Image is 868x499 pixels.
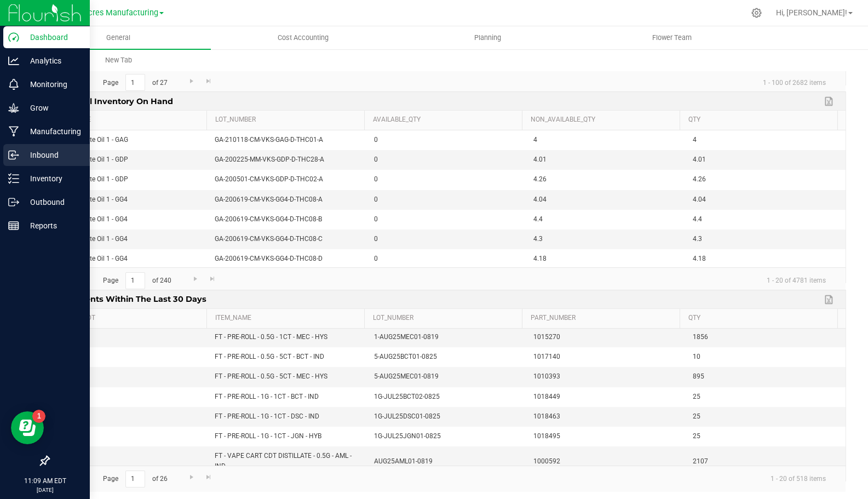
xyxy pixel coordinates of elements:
inline-svg: Manufacturing [8,126,19,137]
td: CO2 Distillate Oil 1 - GDP [49,170,208,190]
iframe: Resource center unread badge [32,410,45,423]
a: Available_Qty [373,116,518,124]
td: 1G-JUL25DSC01-0825 [367,407,527,427]
td: 1010393 [527,367,686,387]
td: GA-200501-CM-VKS-GDP-D-THC02-A [208,170,367,190]
td: [DATE] [49,446,208,477]
td: 4.4 [527,210,686,230]
a: Go to the last page [205,272,221,287]
td: GA-200619-CM-VKS-GG4-D-THC08-C [208,230,367,249]
td: 4.3 [686,230,846,249]
td: 4.18 [527,249,686,269]
span: Total Oil Inventory on Hand [56,92,176,109]
td: GA-200619-CM-VKS-GG4-D-THC08-A [208,190,367,210]
td: 1015270 [527,328,686,347]
td: 1G-JUL25BCT02-0825 [367,387,527,407]
td: 2107 [686,446,846,477]
a: qty [688,314,833,323]
td: 0 [367,230,527,249]
inline-svg: Monitoring [8,79,19,90]
a: General [26,26,211,49]
td: CO2 Distillate Oil 1 - GG4 [49,249,208,269]
td: 0 [367,130,527,150]
td: 4.26 [686,170,846,190]
a: SKU_Name [57,116,202,124]
td: [DATE] [49,427,208,446]
span: Shipments within the last 30 days [56,290,210,307]
td: CO2 Distillate Oil 1 - GDP [49,150,208,170]
td: 4.04 [527,190,686,210]
p: Inbound [19,148,85,162]
a: Flower Team [580,26,764,49]
td: 1018495 [527,427,686,446]
inline-svg: Outbound [8,197,19,208]
td: CO2 Distillate Oil 1 - GAG [49,130,208,150]
td: 4.01 [527,150,686,170]
p: Manufacturing [19,125,85,138]
a: Cost Accounting [211,26,395,49]
td: FT - PRE-ROLL - 0.5G - 1CT - MEC - HYS [208,328,367,347]
p: Analytics [19,54,85,67]
td: 1G-JUL25JGN01-0825 [367,427,527,446]
span: Page of 27 [94,74,176,91]
td: FT - PRE-ROLL - 0.5G - 5CT - MEC - HYS [208,367,367,387]
iframe: Resource center [11,411,44,444]
input: 1 [125,471,145,487]
a: Go to the next page [183,74,199,89]
td: 4.4 [686,210,846,230]
span: Planning [459,33,516,43]
td: 1856 [686,328,846,347]
span: Hi, [PERSON_NAME]! [776,8,847,17]
a: Qty [688,116,833,124]
td: GA-200619-CM-VKS-GG4-D-THC08-B [208,210,367,230]
td: 5-AUG25MEC01-0819 [367,367,527,387]
span: Cost Accounting [263,33,343,43]
a: Go to the next page [187,272,203,287]
a: part_number [531,314,675,323]
td: GA-210118-CM-VKS-GAG-D-THC01-A [208,130,367,150]
td: 1018449 [527,387,686,407]
td: 1017140 [527,347,686,367]
td: 25 [686,387,846,407]
p: Dashboard [19,31,85,44]
a: Planning [395,26,580,49]
a: Shipped_dt [57,314,202,323]
td: [DATE] [49,347,208,367]
td: FT - VAPE CART CDT DISTILLATE - 0.5G - AML - IND [208,446,367,477]
span: Flower Team [637,33,706,43]
a: New Tab [26,49,211,72]
td: CO2 Distillate Oil 1 - GG4 [49,210,208,230]
p: Inventory [19,172,85,185]
td: 4.3 [527,230,686,249]
a: Non_Available_Qty [531,116,675,124]
inline-svg: Analytics [8,55,19,66]
td: 5-AUG25BCT01-0825 [367,347,527,367]
inline-svg: Inventory [8,173,19,184]
td: AUG25AML01-0819 [367,446,527,477]
td: 4.18 [686,249,846,269]
p: Grow [19,101,85,114]
td: 1018463 [527,407,686,427]
td: 0 [367,190,527,210]
td: 4.01 [686,150,846,170]
inline-svg: Grow [8,102,19,113]
td: 4 [527,130,686,150]
td: 1000592 [527,446,686,477]
td: 4.04 [686,190,846,210]
span: Page of 26 [94,471,176,487]
td: CO2 Distillate Oil 1 - GG4 [49,190,208,210]
inline-svg: Inbound [8,150,19,160]
td: FT - PRE-ROLL - 0.5G - 5CT - BCT - IND [208,347,367,367]
a: item_name [215,314,360,323]
td: 25 [686,407,846,427]
a: Go to the next page [183,471,199,485]
a: Lot_Number [215,116,360,124]
td: CO2 Distillate Oil 1 - GG4 [49,230,208,249]
td: FT - PRE-ROLL - 1G - 1CT - JGN - HYB [208,427,367,446]
td: [DATE] [49,407,208,427]
input: 1 [125,74,145,91]
td: 1-AUG25MEC01-0819 [367,328,527,347]
span: 1 - 20 of 4781 items [758,272,835,289]
td: [DATE] [49,328,208,347]
input: 1 [125,272,145,289]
